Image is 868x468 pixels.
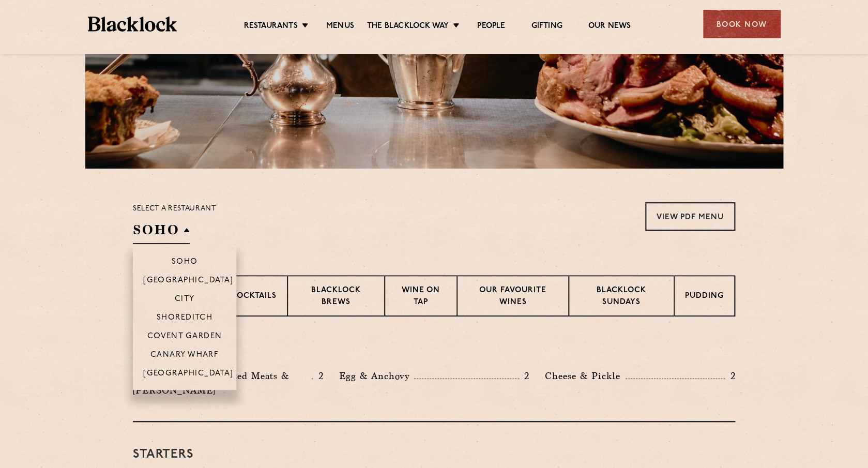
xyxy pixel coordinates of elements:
[395,285,446,309] p: Wine on Tap
[147,332,222,342] p: Covent Garden
[143,369,234,380] p: [GEOGRAPHIC_DATA]
[244,21,298,33] a: Restaurants
[88,17,177,32] img: BL_Textured_Logo-footer-cropped.svg
[339,369,414,383] p: Egg & Anchovy
[477,21,505,33] a: People
[157,313,213,324] p: Shoreditch
[531,21,562,33] a: Gifting
[133,342,735,356] h3: Pre Chop Bites
[150,351,219,361] p: Canary Wharf
[580,285,663,309] p: Blacklock Sundays
[133,221,190,244] h2: SOHO
[326,21,354,33] a: Menus
[703,10,781,38] div: Book Now
[588,21,631,33] a: Our News
[133,202,216,216] p: Select a restaurant
[545,369,626,383] p: Cheese & Pickle
[231,291,277,304] p: Cocktails
[172,258,198,268] p: Soho
[519,369,529,383] p: 2
[175,295,195,305] p: City
[298,285,374,309] p: Blacklock Brews
[313,369,323,383] p: 2
[645,202,735,231] a: View PDF Menu
[133,448,735,461] h3: Starters
[468,285,557,309] p: Our favourite wines
[367,21,449,33] a: The Blacklock Way
[725,369,735,383] p: 2
[685,291,724,304] p: Pudding
[143,276,234,286] p: [GEOGRAPHIC_DATA]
